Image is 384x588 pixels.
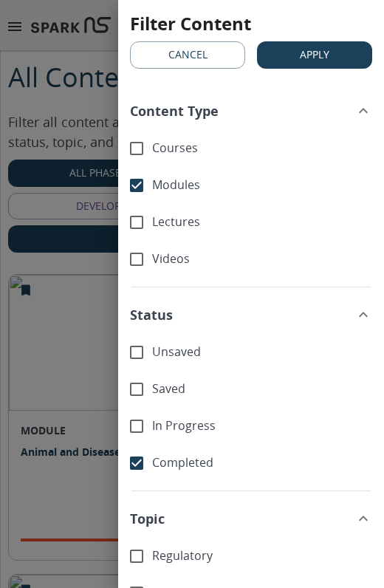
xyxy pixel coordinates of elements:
[118,500,384,538] button: Topic
[118,296,384,334] button: Status
[130,305,173,325] span: Status
[152,213,372,230] span: Lectures
[130,12,251,35] div: Filter Content
[130,101,219,121] span: Content Type
[152,177,372,194] span: Modules
[152,343,372,360] span: Unsaved
[118,92,384,130] button: Content Type
[257,41,372,69] button: Apply
[152,140,372,157] span: Courses
[152,547,372,564] span: Regulatory
[152,417,372,434] span: In Progress
[152,250,372,267] span: Videos
[152,380,372,397] span: Saved
[152,454,372,471] span: Completed
[130,41,245,69] button: Cancel
[130,509,165,529] span: Topic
